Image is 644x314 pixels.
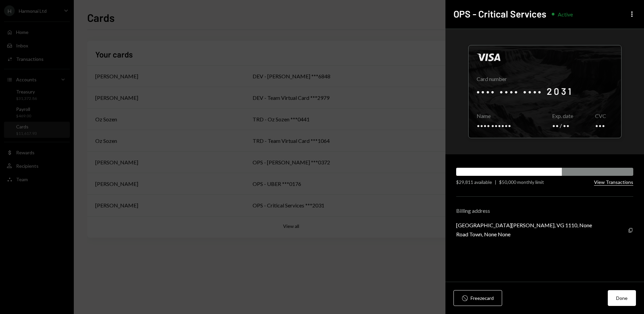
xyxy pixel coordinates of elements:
[456,179,492,186] div: $29,811 available
[453,290,502,306] button: Freezecard
[456,231,592,237] div: Road Town, None None
[499,179,544,186] div: $50,000 monthly limit
[594,179,633,186] button: View Transactions
[495,179,496,186] div: |
[471,295,494,302] div: Freeze card
[453,7,546,21] h2: OPS - Critical Services
[558,11,573,17] div: Active
[608,290,636,306] button: Done
[456,222,592,228] div: [GEOGRAPHIC_DATA][PERSON_NAME], VG 1110, None
[456,207,633,214] div: Billing address
[468,45,622,138] div: Click to reveal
